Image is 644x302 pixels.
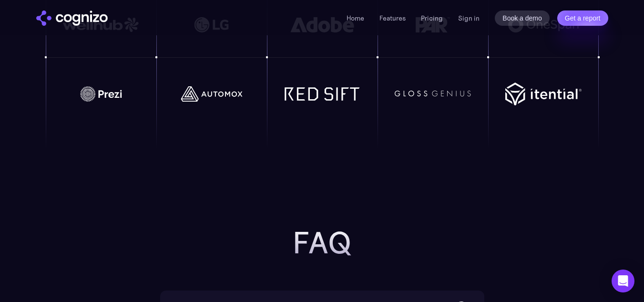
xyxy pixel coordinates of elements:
[495,10,550,26] a: Book a demo
[36,10,108,26] a: home
[458,12,480,24] a: Sign in
[557,10,608,26] a: Get a report
[36,10,108,26] img: cognizo logo
[347,14,364,22] a: Home
[612,270,634,292] div: Open Intercom Messenger
[132,226,513,260] h2: FAQ
[421,14,443,22] a: Pricing
[379,14,406,22] a: Features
